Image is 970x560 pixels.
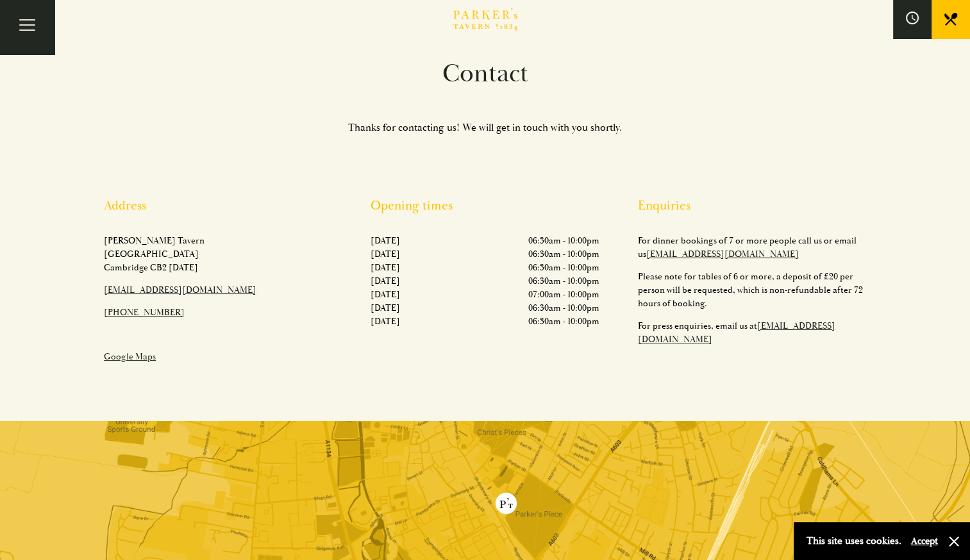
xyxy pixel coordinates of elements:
a: [PHONE_NUMBER] [104,307,185,318]
a: Google Maps [104,351,156,362]
p: 06:30am - 10:00pm [528,261,599,274]
p: 06:30am - 10:00pm [528,234,599,247]
p: [DATE] [371,261,400,274]
h2: Enquiries [638,198,866,213]
p: [DATE] [371,288,400,301]
button: Accept [911,535,938,547]
p: [DATE] [371,301,400,315]
h2: Opening times [371,198,599,213]
a: [EMAIL_ADDRESS][DOMAIN_NAME] [646,249,799,259]
p: [DATE] [371,247,400,261]
p: 06:30am - 10:00pm [528,315,599,328]
h1: Contact [101,58,870,89]
p: This site uses cookies. [807,532,901,550]
div: Thanks for contacting us! We will get in touch with you shortly. [101,121,870,134]
p: [DATE] [371,274,400,288]
p: [DATE] [371,315,400,328]
p: 06:30am - 10:00pm [528,301,599,315]
p: For press enquiries, email us at [638,319,866,346]
p: 06:30am - 10:00pm [528,274,599,288]
p: 07:00am - 10:00pm [528,288,599,301]
p: [PERSON_NAME] Tavern [GEOGRAPHIC_DATA] Cambridge CB2 [DATE]​ [104,234,332,274]
h2: Address [104,198,332,213]
p: [DATE] [371,234,400,247]
p: For dinner bookings of 7 or more people call us or email us [638,234,866,261]
p: 06:30am - 10:00pm [528,247,599,261]
p: Please note for tables of 6 or more, a deposit of £20 per person will be requested, which is non-... [638,270,866,310]
button: Close and accept [948,535,960,548]
a: [EMAIL_ADDRESS][DOMAIN_NAME] [104,284,256,295]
